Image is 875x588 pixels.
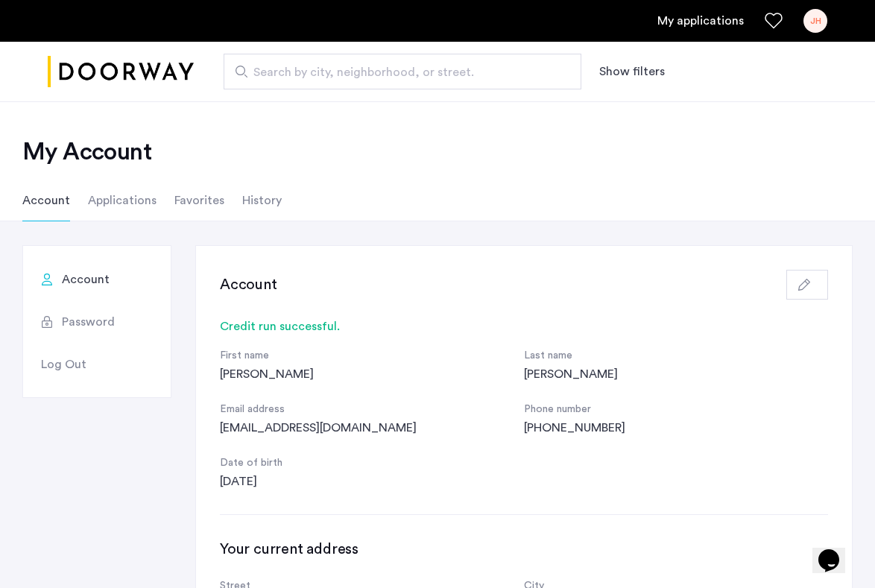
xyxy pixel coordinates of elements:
[220,365,524,383] div: [PERSON_NAME]
[765,12,783,30] a: Favorites
[220,401,524,419] div: Email address
[220,317,828,335] div: Credit run successful.
[174,180,224,221] li: Favorites
[657,12,744,30] a: My application
[253,63,540,81] span: Search by city, neighborhood, or street.
[48,44,194,100] img: logo
[524,347,828,365] div: Last name
[524,419,828,437] div: [PHONE_NUMBER]
[62,271,110,288] span: Account
[220,472,524,490] div: [DATE]
[786,270,828,300] button: button
[62,313,115,331] span: Password
[524,401,828,419] div: Phone number
[22,137,853,167] h2: My Account
[88,180,157,221] li: Applications
[48,44,194,100] a: Cazamio logo
[812,528,860,573] iframe: chat widget
[242,180,282,221] li: History
[220,274,277,295] h3: Account
[22,180,70,221] li: Account
[220,347,524,365] div: First name
[41,355,86,373] span: Log Out
[224,54,581,89] input: Apartment Search
[220,539,828,560] h3: Your current address
[599,63,665,80] button: Show or hide filters
[803,9,827,33] div: JH
[524,365,828,383] div: [PERSON_NAME]
[220,455,524,472] div: Date of birth
[220,419,524,437] div: [EMAIL_ADDRESS][DOMAIN_NAME]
